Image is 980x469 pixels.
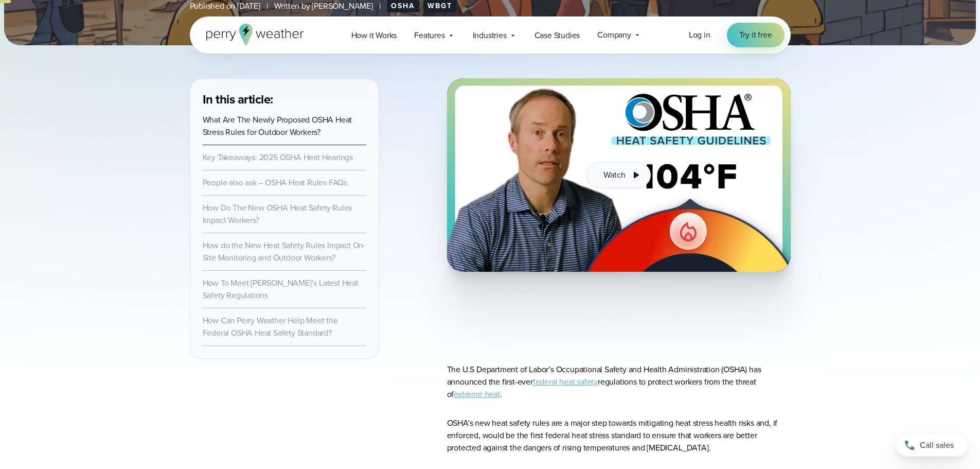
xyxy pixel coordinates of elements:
p: OSHA’s new heat safety rules are a major step towards mitigating heat stress health risks and, if... [447,417,791,454]
span: How it Works [351,29,397,42]
a: Key Takeaways: 2025 OSHA Heat Hearings [203,151,353,163]
span: Case Studies [534,29,580,42]
h3: In this article: [203,91,366,108]
p: The U.S Department of Labor’s Occupational Safety and Health Administration (OSHA) has announced ... [447,363,791,401]
a: How do the New Heat Safety Rules Impact On-Site Monitoring and Outdoor Workers? [203,239,366,264]
a: How Can Perry Weather Help Meet the Federal OSHA Heat Safety Standard? [203,315,338,339]
a: How To Meet [PERSON_NAME]’s Latest Heat Safety Regulations [203,277,359,301]
a: What Are The Newly Proposed OSHA Heat Stress Rules for Outdoor Workers? [203,114,352,138]
a: People also ask – OSHA Heat Rules FAQs [203,177,347,188]
span: Industries [473,29,507,42]
span: Watch [603,169,625,181]
a: federal heat safety [533,376,598,388]
a: Case Studies [526,25,589,46]
span: Try it free [739,29,772,41]
span: Company [597,29,631,41]
a: Try it free [727,23,785,47]
a: How Do The New OSHA Heat Safety Rules Impact Workers? [203,202,352,226]
button: Watch [586,162,650,188]
span: Call sales [920,439,954,451]
a: Log in [689,29,710,41]
a: extreme heat [454,388,500,400]
a: Call sales [896,434,968,457]
span: Features [414,29,444,42]
iframe: Listen to a Podcast on OSHA Heat Safety Rules Video [477,288,760,331]
a: How it Works [343,25,406,46]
